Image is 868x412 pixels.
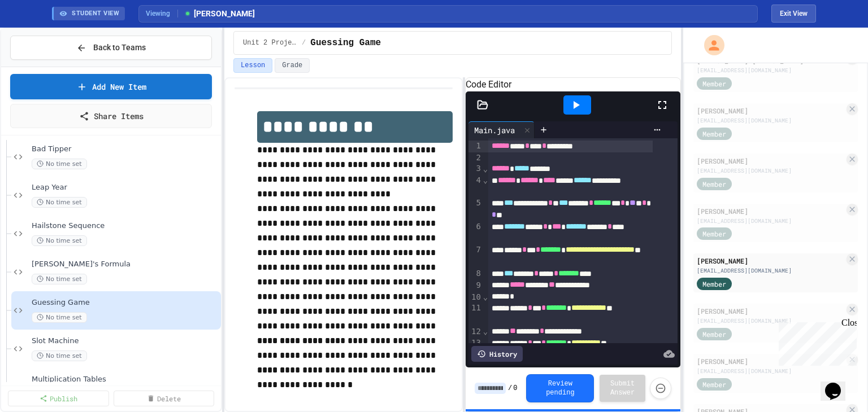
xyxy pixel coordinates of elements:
span: No time set [32,159,87,169]
div: 11 [468,303,483,326]
div: [EMAIL_ADDRESS][DOMAIN_NAME] [697,367,844,375]
div: [PERSON_NAME] [697,306,844,316]
span: Member [702,229,726,239]
div: [EMAIL_ADDRESS][DOMAIN_NAME] [697,166,844,175]
div: 4 [468,175,483,198]
div: 10 [468,292,483,303]
span: / [508,384,512,393]
span: No time set [32,312,87,323]
div: [EMAIL_ADDRESS][DOMAIN_NAME] [697,217,844,225]
div: 12 [468,326,483,338]
span: Fold line [483,164,488,173]
button: Exit student view [771,5,816,23]
span: Leap Year [32,183,219,192]
div: Main.java [468,121,535,138]
span: Member [702,129,726,139]
iframe: chat widget [774,318,857,366]
span: No time set [32,274,87,284]
span: No time set [32,235,87,246]
span: Back to Teams [93,42,146,54]
span: Viewing [146,8,178,19]
div: [PERSON_NAME] [697,106,844,116]
div: [EMAIL_ADDRESS][DOMAIN_NAME] [697,317,844,325]
div: Main.java [468,124,520,136]
h6: Code Editor [466,78,680,91]
span: Slot Machine [32,336,219,346]
a: Add New Item [10,74,212,99]
div: 6 [468,221,483,245]
a: Delete [114,391,215,406]
button: Review pending [526,374,594,402]
span: No time set [32,350,87,361]
iframe: chat widget [821,367,857,401]
div: My Account [692,32,727,58]
button: Force resubmission of student's answer (Admin only) [650,378,671,399]
span: Hailstone Sequence [32,221,219,231]
span: STUDENT VIEW [72,9,119,19]
a: Share Items [10,104,212,128]
div: 9 [468,280,483,292]
div: [PERSON_NAME] [697,356,844,366]
span: Fold line [483,327,488,336]
span: Unit 2 Projects [243,38,297,47]
span: [PERSON_NAME] [184,8,255,20]
div: 7 [468,244,483,268]
span: Member [702,279,726,289]
button: Back to Teams [10,36,212,60]
div: History [471,346,523,362]
div: 13 [468,338,483,361]
span: Multiplication Tables [32,375,219,384]
div: [PERSON_NAME] [697,256,844,266]
span: Bad Tipper [32,144,219,154]
div: 2 [468,152,483,164]
span: Member [702,78,726,89]
a: Publish [8,391,109,406]
span: Fold line [483,176,488,185]
span: Submit Answer [609,379,636,397]
div: [EMAIL_ADDRESS][DOMAIN_NAME] [697,116,844,125]
div: [PERSON_NAME] [697,206,844,216]
span: Member [702,179,726,189]
span: 0 [513,384,517,393]
div: 3 [468,163,483,175]
span: Guessing Game [32,298,219,308]
div: [EMAIL_ADDRESS][DOMAIN_NAME] [697,266,844,275]
span: Member [702,379,726,389]
div: 5 [468,198,483,221]
button: Grade [275,58,310,73]
div: [PERSON_NAME] [697,156,844,166]
span: Guessing Game [310,36,381,50]
div: [EMAIL_ADDRESS][DOMAIN_NAME] [697,66,844,74]
span: / [302,38,306,47]
span: [PERSON_NAME]'s Formula [32,260,219,269]
span: No time set [32,197,87,208]
button: Submit Answer [600,375,645,402]
div: 1 [468,141,483,152]
div: 8 [468,268,483,280]
button: Lesson [233,58,272,73]
span: Member [702,329,726,339]
span: Fold line [483,292,488,301]
div: Chat with us now!Close [5,5,78,72]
